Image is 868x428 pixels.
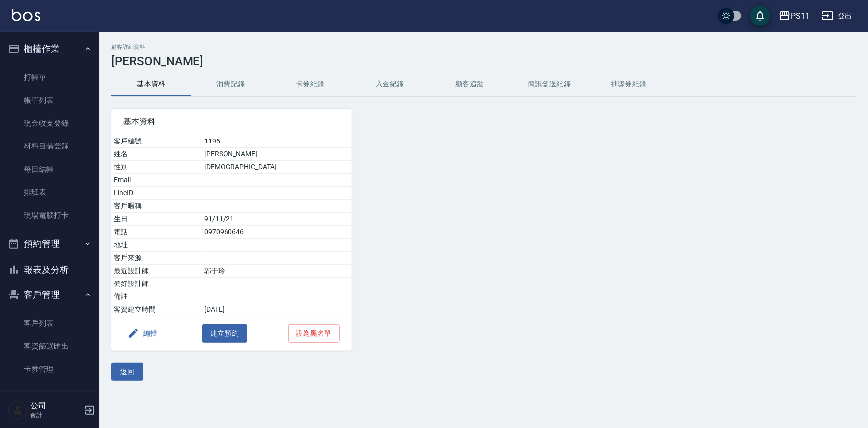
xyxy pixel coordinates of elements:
td: 最近設計師 [111,265,202,278]
td: 1195 [202,135,352,148]
a: 卡券管理 [4,358,96,381]
td: 客戶編號 [111,135,202,148]
button: save [750,6,770,26]
td: 電話 [111,226,202,239]
td: LineID [111,187,202,200]
td: Email [111,174,202,187]
td: 偏好設計師 [111,278,202,290]
button: 登出 [818,7,856,25]
button: 編輯 [123,324,162,343]
button: 建立預約 [202,324,247,343]
button: 顧客追蹤 [430,72,509,96]
button: 行銷工具 [4,385,96,411]
button: 客戶管理 [4,282,96,308]
div: PS11 [791,10,810,22]
img: Logo [12,9,40,21]
td: 91/11/21 [202,213,352,226]
td: 生日 [111,213,202,226]
a: 現金收支登錄 [4,112,96,135]
button: 櫃檯作業 [4,36,96,62]
button: 消費記錄 [191,72,271,96]
h3: [PERSON_NAME] [111,54,856,68]
img: Person [8,400,28,420]
td: [DATE] [202,303,352,316]
button: 卡券紀錄 [271,72,350,96]
span: 基本資料 [123,117,340,127]
td: 客戶暱稱 [111,200,202,213]
td: [PERSON_NAME] [202,148,352,161]
td: 0970960646 [202,226,352,239]
a: 帳單列表 [4,89,96,112]
button: 簡訊發送紀錄 [509,72,589,96]
a: 排班表 [4,181,96,204]
a: 客戶列表 [4,312,96,335]
td: 姓名 [111,148,202,161]
td: 性別 [111,161,202,174]
button: 報表及分析 [4,257,96,283]
td: 客資建立時間 [111,303,202,316]
button: 預約管理 [4,231,96,257]
a: 客資篩選匯出 [4,335,96,358]
a: 打帳單 [4,66,96,89]
button: 返回 [111,363,143,381]
p: 會計 [30,411,81,420]
h2: 顧客詳細資料 [111,44,856,50]
button: 抽獎券紀錄 [589,72,669,96]
a: 現場電腦打卡 [4,204,96,227]
button: 設為黑名單 [288,324,340,343]
button: 入金紀錄 [350,72,430,96]
a: 每日結帳 [4,158,96,181]
button: 基本資料 [111,72,191,96]
a: 材料自購登錄 [4,135,96,157]
td: [DEMOGRAPHIC_DATA] [202,161,352,174]
td: 地址 [111,239,202,252]
button: PS11 [775,6,814,26]
td: 備註 [111,290,202,303]
td: 郭于玲 [202,265,352,278]
h5: 公司 [30,401,81,411]
td: 客戶來源 [111,252,202,265]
